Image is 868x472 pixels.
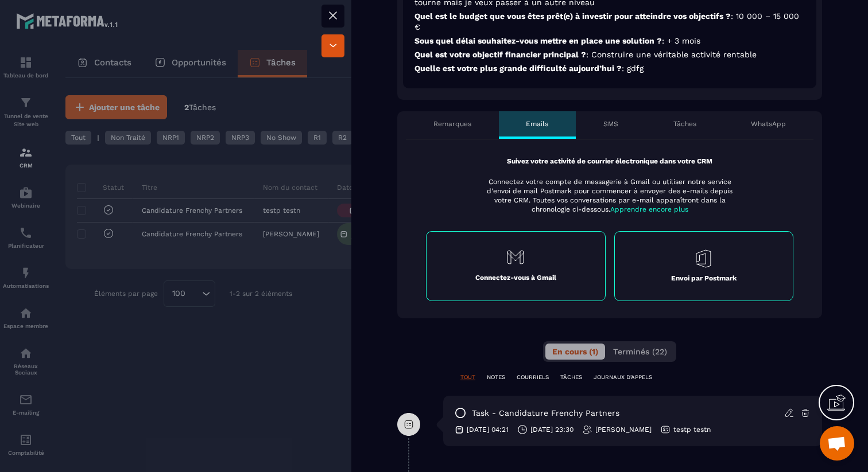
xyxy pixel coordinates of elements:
p: Quel est votre objectif financier principal ? [414,49,805,60]
p: NOTES [487,373,505,381]
button: Terminés (22) [606,344,674,360]
div: Ouvrir le chat [820,426,854,461]
span: En cours (1) [552,347,598,356]
p: Envoi par Postmark [671,274,737,283]
span: Apprendre encore plus [610,205,688,213]
p: TOUT [460,373,475,381]
p: JOURNAUX D'APPELS [594,373,652,381]
p: Remarques [433,119,471,128]
span: : gdfg [622,64,644,73]
p: Sous quel délai souhaitez-vous mettre en place une solution ? [414,36,805,46]
p: WhatsApp [751,119,786,128]
p: Suivez votre activité de courrier électronique dans votre CRM [426,157,793,166]
p: COURRIELS [517,373,549,381]
p: Tâches [673,119,696,128]
span: : Construire une véritable activité rentable [586,50,757,59]
p: SMS [603,119,618,128]
p: [DATE] 04:21 [467,425,509,434]
p: testp testn [673,425,711,434]
span: Terminés (22) [613,347,667,356]
p: TÂCHES [560,373,582,381]
p: [PERSON_NAME] [595,425,652,434]
p: Quel est le budget que vous êtes prêt(e) à investir pour atteindre vos objectifs ? [414,11,805,33]
button: En cours (1) [545,344,605,360]
p: Connectez votre compte de messagerie à Gmail ou utiliser notre service d'envoi de mail Postmark p... [479,177,740,214]
p: Connectez-vous à Gmail [475,273,556,282]
span: : + 3 mois [662,36,700,45]
p: Emails [526,119,548,128]
p: task - Candidature Frenchy Partners [472,408,619,419]
p: Quelle est votre plus grande difficulté aujourd’hui ? [414,63,805,74]
p: [DATE] 23:30 [530,425,573,434]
